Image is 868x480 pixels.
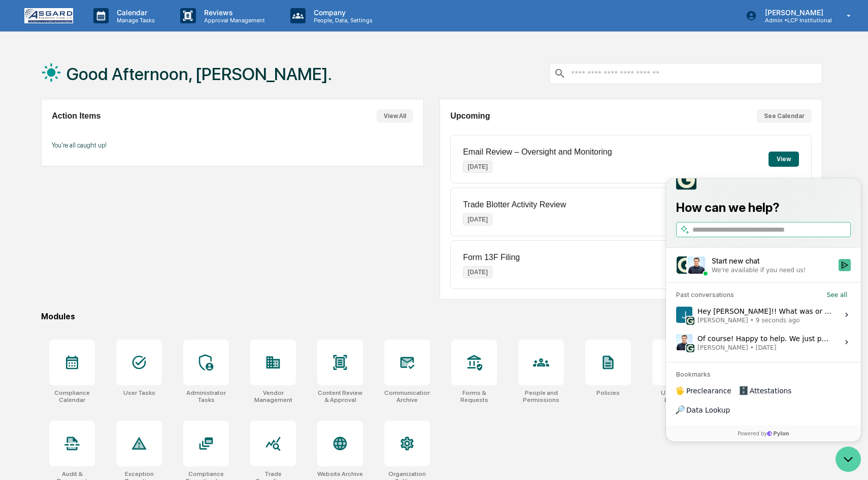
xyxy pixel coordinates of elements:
span: [PERSON_NAME] [31,138,82,146]
p: Calendar [109,8,160,17]
div: Website Archive [317,470,363,477]
p: Email Review – Oversight and Monitoring [463,147,612,157]
div: Administrator Tasks [183,389,229,403]
div: Vendor Management [250,389,296,403]
span: Preclearance [20,207,65,217]
h2: Upcoming [450,112,490,121]
div: Compliance Calendar [49,389,95,403]
div: 🔎 [10,228,18,236]
iframe: Customer support window [666,178,861,441]
div: Communications Archive [384,389,430,403]
iframe: Open customer support [836,447,863,474]
button: See all [157,110,185,123]
span: [PERSON_NAME] [31,165,82,173]
img: 8933085812038_c878075ebb4cc5468115_72.jpg [21,78,40,96]
button: View [769,152,799,167]
a: 🖐️Preclearance [6,203,70,221]
span: [DATE] [90,165,111,173]
a: Powered byPylon [72,251,123,259]
span: • [84,138,88,146]
img: Jon Hurd [10,128,26,144]
button: View All [377,109,413,123]
p: People, Data, Settings [306,17,378,24]
p: [DATE] [463,213,492,226]
a: 🔎Data Lookup [6,223,68,241]
img: 1746055101610-c473b297-6a78-478c-a979-82029cc54cd1 [20,166,28,174]
img: 1746055101610-c473b297-6a78-478c-a979-82029cc54cd1 [10,78,28,96]
p: Form 13F Filing [463,253,520,262]
div: User Tasks [123,389,155,396]
div: Past conversations [10,113,68,121]
button: Start new chat [173,81,185,93]
span: Pylon [101,251,123,259]
span: • [84,165,88,173]
p: Approval Management [196,17,270,24]
p: Trade Blotter Activity Review [463,200,566,209]
img: 1746055101610-c473b297-6a78-478c-a979-82029cc54cd1 [20,138,28,146]
div: 🗄️ [74,208,82,216]
p: Manage Tasks [109,17,160,24]
span: Data Lookup [20,227,64,237]
div: Policies [596,389,620,396]
div: We're available if you need us! [46,88,140,96]
p: Company [306,8,378,17]
div: Content Review & Approval [317,389,363,403]
p: Reviews [196,8,270,17]
a: 🗄️Attestations [70,203,130,221]
span: Attestations [84,207,126,217]
div: Forms & Requests [451,389,497,403]
img: logo [24,8,73,23]
div: 🖐️ [10,208,18,216]
div: User Data Lookup [652,389,698,403]
p: [DATE] [463,266,492,278]
p: [DATE] [463,161,492,173]
p: Admin • LCP Institutional [757,17,832,24]
p: How can we help? [10,21,185,38]
div: Modules [41,312,822,321]
h2: Action Items [52,112,101,121]
button: See Calendar [757,109,812,123]
span: 9 seconds ago [90,138,134,146]
p: [PERSON_NAME] [757,8,832,17]
div: Start new chat [46,78,166,88]
p: You're all caught up! [52,141,413,149]
img: Jack Rasmussen [10,156,26,172]
div: People and Permissions [518,389,564,403]
h1: Good Afternoon, [PERSON_NAME]. [66,64,332,84]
